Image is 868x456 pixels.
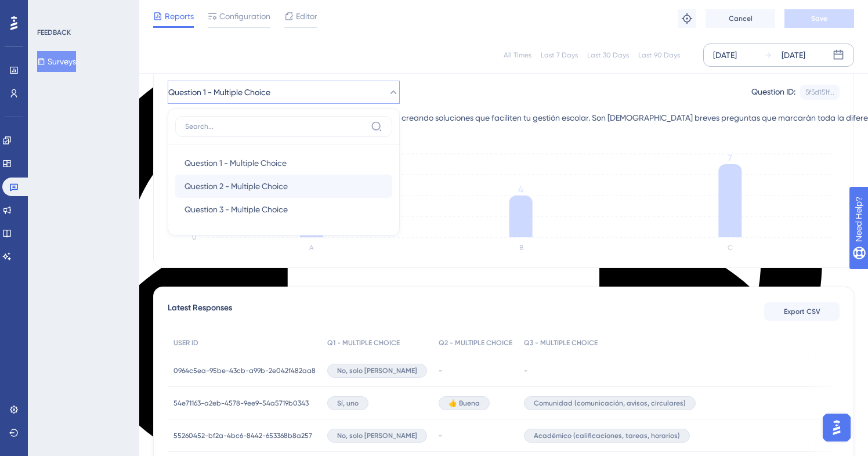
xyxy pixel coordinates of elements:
[805,88,834,97] div: 5f5d151f...
[504,50,531,60] div: All Times
[519,244,523,252] text: B
[337,399,359,408] span: Sí, uno
[439,338,512,348] span: Q2 - MULTIPLE CHOICE
[764,302,840,321] button: Export CSV
[518,184,523,195] tspan: 4
[173,431,312,440] span: 55260452-bf2a-4bc6-8442-653368b8a257
[439,366,442,375] span: -
[541,50,578,60] div: Last 7 Days
[168,81,400,104] button: Question 1 - Multiple Choice
[219,9,270,23] span: Configuration
[784,307,820,316] span: Export CSV
[811,14,827,23] span: Save
[729,14,753,23] span: Cancel
[534,431,680,440] span: Académico (calificaciones, tareas, horarios)
[782,48,805,62] div: [DATE]
[165,9,194,23] span: Reports
[37,51,76,72] button: Surveys
[175,198,392,221] button: Question 3 - Multiple Choice
[27,3,73,17] span: Need Help?
[185,202,288,216] span: Question 3 - Multiple Choice
[175,175,392,198] button: Question 2 - Multiple Choice
[309,244,314,252] text: A
[296,9,317,23] span: Editor
[168,85,270,99] span: Question 1 - Multiple Choice
[439,431,442,440] span: -
[819,410,854,445] iframe: UserGuiding AI Assistant Launcher
[327,338,400,348] span: Q1 - MULTIPLE CHOICE
[784,9,854,28] button: Save
[37,28,71,37] div: FEEDBACK
[168,301,232,322] span: Latest Responses
[337,366,417,375] span: No, solo [PERSON_NAME]
[587,50,629,60] div: Last 30 Days
[173,399,309,408] span: 54e71163-a2eb-4578-9ee9-54a5719b0343
[534,399,686,408] span: Comunidad (comunicación, avisos, circulares)
[337,431,417,440] span: No, solo [PERSON_NAME]
[192,233,197,241] tspan: 0
[185,179,288,193] span: Question 2 - Multiple Choice
[638,50,680,60] div: Last 90 Days
[185,156,287,170] span: Question 1 - Multiple Choice
[713,48,737,62] div: [DATE]
[185,122,366,131] input: Search...
[524,338,598,348] span: Q3 - MULTIPLE CHOICE
[524,366,527,375] span: -
[728,153,732,164] tspan: 7
[173,366,316,375] span: 0964c5ea-95be-43cb-a99b-2e042f482aa8
[173,338,198,348] span: USER ID
[706,9,775,28] button: Cancel
[175,151,392,175] button: Question 1 - Multiple Choice
[728,244,733,252] text: C
[449,399,480,408] span: 👍 Buena
[751,85,795,100] div: Question ID:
